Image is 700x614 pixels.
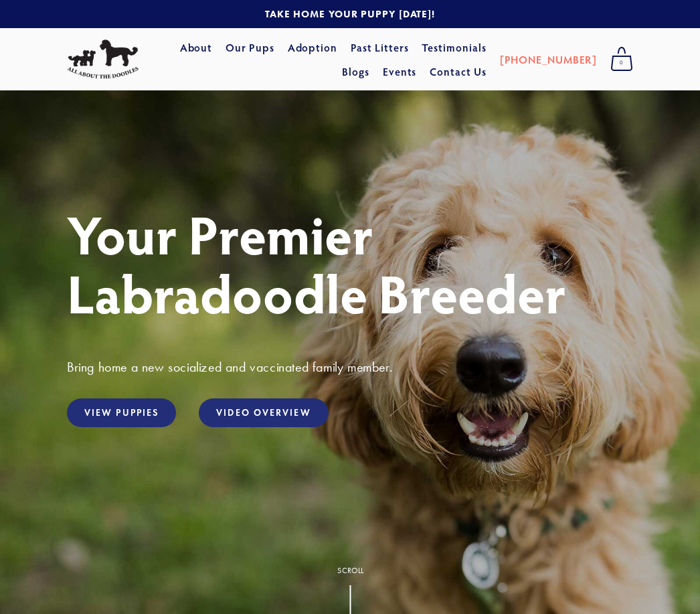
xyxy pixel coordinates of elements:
h1: Your Premier Labradoodle Breeder [67,204,633,322]
a: Blogs [342,60,369,84]
a: Testimonials [422,35,487,60]
a: 0 items in cart [604,43,640,76]
div: Scroll [337,566,363,574]
a: Our Pups [226,35,274,60]
a: [PHONE_NUMBER] [500,48,597,72]
a: Video Overview [199,398,328,427]
h3: Bring home a new socialized and vaccinated family member. [67,358,633,376]
a: Past Litters [351,40,409,54]
a: About [180,35,213,60]
a: Contact Us [430,60,487,84]
a: View Puppies [67,398,176,427]
img: All About The Doodles [67,40,139,79]
a: Events [383,60,417,84]
a: Adoption [288,35,338,60]
span: 0 [610,54,633,72]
